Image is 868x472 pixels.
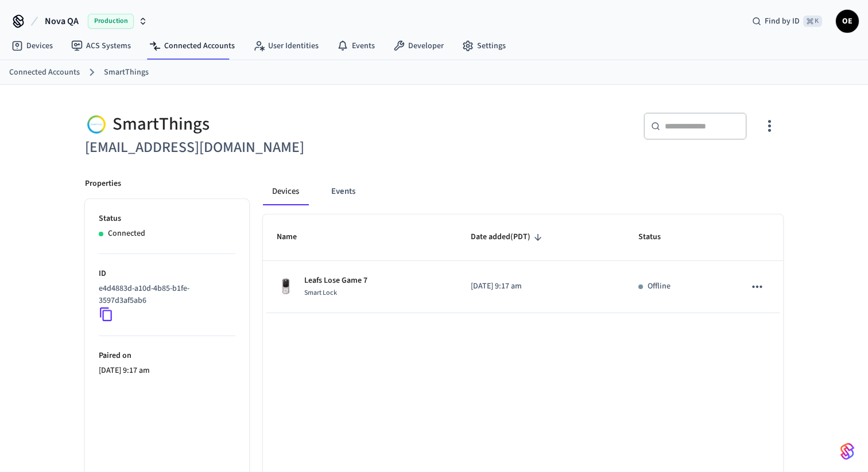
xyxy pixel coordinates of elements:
[263,214,783,313] table: sticky table
[99,213,235,225] p: Status
[45,14,79,28] span: Nova QA
[453,36,515,56] a: Settings
[765,15,800,27] span: Find by ID
[836,10,859,33] button: OE
[304,288,337,298] span: Smart Lock
[328,36,384,56] a: Events
[471,280,611,292] p: [DATE] 9:17 am
[471,228,545,246] span: Date added(PDT)
[648,280,671,292] p: Offline
[104,67,149,79] a: SmartThings
[743,11,831,32] div: Find by ID⌘ K
[322,178,365,205] button: Events
[99,350,235,362] p: Paired on
[263,178,783,205] div: connected account tabs
[263,178,308,205] button: Devices
[837,11,858,32] span: OE
[840,442,854,461] img: SeamLogoGradient.69752ec5.svg
[9,67,80,79] a: Connected Accounts
[638,228,676,246] span: Status
[277,228,312,246] span: Name
[85,112,108,136] img: Smartthings Logo, Square
[88,14,134,29] span: Production
[99,268,235,280] p: ID
[62,36,140,56] a: ACS Systems
[85,178,121,190] p: Properties
[384,36,453,56] a: Developer
[99,283,231,307] p: e4d4883d-a10d-4b85-b1fe-3597d3af5ab6
[99,365,235,377] p: [DATE] 9:17 am
[140,36,244,56] a: Connected Accounts
[2,36,62,56] a: Devices
[277,278,295,296] img: Yale Assure Touchscreen Wifi Smart Lock, Satin Nickel, Front
[803,15,822,27] span: ⌘ K
[85,136,427,159] h6: [EMAIL_ADDRESS][DOMAIN_NAME]
[304,275,367,287] p: Leafs Lose Game 7
[85,112,427,136] div: SmartThings
[244,36,328,56] a: User Identities
[108,228,145,240] p: Connected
